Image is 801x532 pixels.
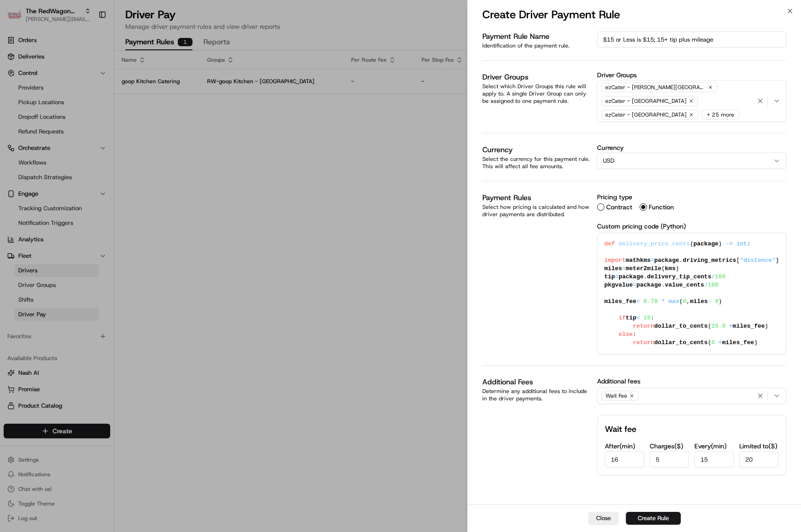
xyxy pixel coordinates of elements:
label: Charges ( $ ) [650,443,689,449]
h2: Create Driver Payment Rule [482,7,620,22]
label: Payment Rule Name [482,32,550,41]
button: ezCater - [PERSON_NAME][GEOGRAPHIC_DATA]ezCater - [GEOGRAPHIC_DATA]ezCater - [GEOGRAPHIC_DATA]+ 2... [597,80,786,122]
span: Wait Fee [605,392,627,399]
h2: Wait fee [605,423,779,436]
button: Create Rule [626,512,681,525]
label: Additional fees [597,377,786,386]
label: Additional Fees [482,377,533,387]
input: Rule name [597,31,786,48]
button: Wait Fee [597,388,786,404]
label: Function [649,204,674,210]
h4: Pricing type [597,192,786,202]
label: Every ( min ) [694,443,734,449]
p: Select the currency for this payment rule. This will affect all fee amounts. [482,155,593,170]
div: + 25 more [702,110,739,120]
label: Currency [482,145,513,154]
span: ezCater - [GEOGRAPHIC_DATA] [605,97,687,105]
label: Driver Groups [597,72,786,78]
button: Close [588,512,619,525]
textarea: def delivery_price_cents(package) -> int: import math kms = package.driving_metrics["distance"] m... [598,233,786,354]
label: Driver Groups [482,72,529,82]
span: ezCater - [GEOGRAPHIC_DATA] [605,111,687,118]
label: Currency [597,144,786,151]
span: ezCater - [PERSON_NAME][GEOGRAPHIC_DATA] [605,84,706,91]
label: After ( min ) [605,443,644,449]
label: Contract [606,204,632,210]
p: Select how pricing is calculated and how driver payments are distributed. [482,203,593,218]
p: Determine any additional fees to include in the driver payments. [482,388,593,402]
label: Payment Rules [482,193,531,202]
label: Limited to ( $ ) [739,443,779,449]
p: Select which Driver Groups this rule will apply to. A single Driver Group can only be assigned to... [482,83,593,105]
p: Custom pricing code (Python) [597,222,786,231]
p: Identification of the payment rule. [482,42,593,49]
